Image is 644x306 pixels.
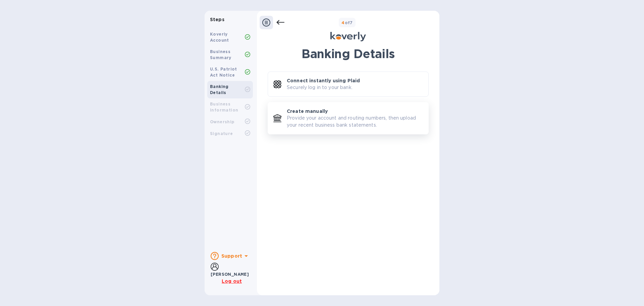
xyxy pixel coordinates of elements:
[211,272,249,277] b: [PERSON_NAME]
[221,253,242,259] b: Support
[268,102,429,134] button: Create manuallyProvide your account and routing numbers, then upload your recent business bank st...
[210,49,231,60] b: Business Summary
[268,72,429,97] button: Connect instantly using PlaidSecurely log in to your bank.
[287,77,360,84] p: Connect instantly using Plaid
[222,278,242,284] u: Log out
[268,47,429,61] h1: Banking Details
[210,17,224,22] b: Steps
[210,67,237,78] b: U.S. Patriot Act Notice
[210,32,229,43] b: Koverly Account
[287,84,353,91] p: Securely log in to your bank.
[210,131,233,136] b: Signature
[210,119,234,124] b: Ownership
[287,115,423,129] p: Provide your account and routing numbers, then upload your recent business bank statements.
[210,101,238,113] b: Business Information
[341,20,344,25] span: 4
[341,20,353,25] b: of 7
[287,108,328,115] p: Create manually
[210,84,229,95] b: Banking Details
